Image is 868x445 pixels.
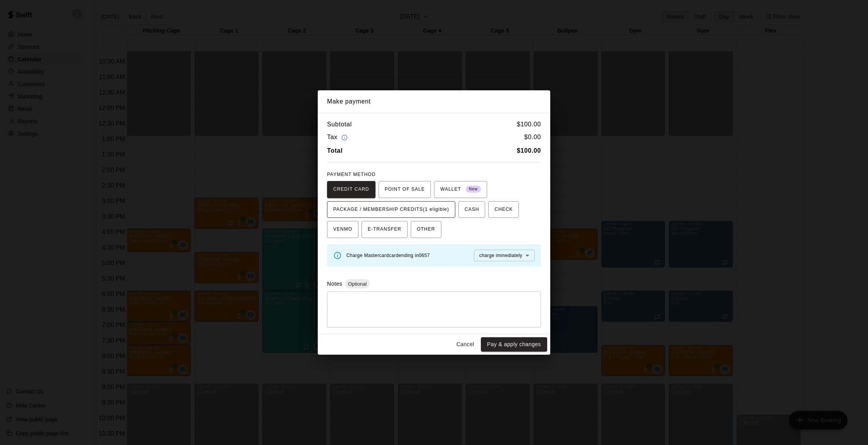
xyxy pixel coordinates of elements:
span: CHECK [494,204,513,216]
span: charge immediately [479,253,522,258]
button: POINT OF SALE [379,181,431,198]
button: CASH [458,201,485,218]
button: CREDIT CARD [327,181,375,198]
span: Charge Mastercard card ending in 0657 [346,253,430,258]
button: OTHER [411,221,441,238]
label: Notes [327,281,342,287]
span: CASH [465,204,479,216]
span: VENMO [333,223,352,236]
span: Optional [345,281,370,287]
span: POINT OF SALE [385,183,425,196]
button: Pay & apply changes [481,337,547,352]
span: PAYMENT METHOD [327,172,375,177]
button: VENMO [327,221,358,238]
button: Cancel [453,337,478,352]
b: Total [327,147,343,154]
h6: Subtotal [327,119,352,129]
span: OTHER [417,223,435,236]
span: PACKAGE / MEMBERSHIP CREDITS (1 eligible) [333,204,449,216]
button: PACKAGE / MEMBERSHIP CREDITS(1 eligible) [327,201,455,218]
h2: Make payment [318,90,550,113]
span: WALLET [440,183,481,196]
h6: $ 100.00 [517,119,541,129]
b: $ 100.00 [517,147,541,154]
button: CHECK [488,201,519,218]
span: E-TRANSFER [368,223,401,236]
button: WALLET New [434,181,487,198]
span: CREDIT CARD [333,183,369,196]
span: New [466,184,481,195]
h6: $ 0.00 [524,132,541,143]
h6: Tax [327,132,350,143]
button: E-TRANSFER [362,221,408,238]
